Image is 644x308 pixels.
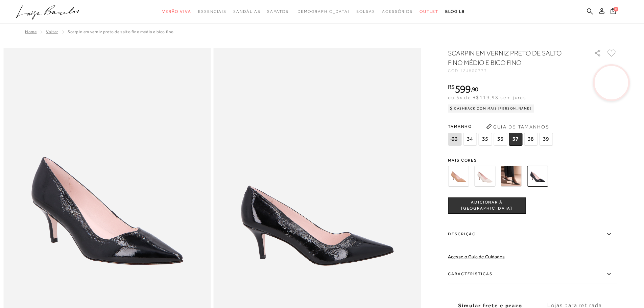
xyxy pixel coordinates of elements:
[198,5,226,18] a: categoryNavScreenReaderText
[445,5,465,18] a: BLOG LB
[162,5,191,18] a: categoryNavScreenReaderText
[448,95,526,100] span: ou 5x de R$119,98 sem juros
[448,133,461,146] span: 33
[295,5,350,18] a: noSubCategoriesText
[448,104,534,113] div: Cashback com Mais [PERSON_NAME]
[539,133,553,146] span: 39
[448,166,469,187] img: SCARPIN EM COURO BEGE BLUSH DE SALTO FINO MÉDIO E BICO FINO
[420,5,438,18] a: categoryNavScreenReaderText
[614,7,618,11] span: 0
[448,69,583,73] div: CÓD:
[509,133,522,146] span: 37
[356,9,375,14] span: Bolsas
[448,158,617,162] span: Mais cores
[382,5,413,18] a: categoryNavScreenReaderText
[494,133,507,146] span: 36
[472,86,478,93] span: 90
[382,9,413,14] span: Acessórios
[448,197,526,214] button: ADICIONAR À [GEOGRAPHIC_DATA]
[455,83,471,95] span: 599
[501,166,522,187] img: SCARPIN EM COURO PRETO DE SALTO FINO MÉDIO E BICO FINO
[524,133,538,146] span: 38
[233,5,260,18] a: categoryNavScreenReaderText
[448,224,617,244] label: Descrição
[448,121,554,132] span: Tamanho
[463,133,477,146] span: 34
[527,166,548,187] img: SCARPIN EM VERNIZ PRETO DE SALTO FINO MÉDIO E BICO FINO
[295,9,350,14] span: [DEMOGRAPHIC_DATA]
[25,29,37,34] a: Home
[448,264,617,284] label: Características
[471,86,478,92] i: ,
[162,9,191,14] span: Verão Viva
[198,9,226,14] span: Essenciais
[484,121,551,132] button: Guia de Tamanhos
[233,9,260,14] span: Sandálias
[420,9,438,14] span: Outlet
[448,254,505,259] a: Acesse o Guia de Cuidados
[46,29,58,34] a: Voltar
[460,68,487,73] span: 124800773
[267,5,288,18] a: categoryNavScreenReaderText
[445,9,465,14] span: BLOG LB
[267,9,288,14] span: Sapatos
[448,48,575,67] h1: SCARPIN EM VERNIZ PRETO DE SALTO FINO MÉDIO E BICO FINO
[478,133,492,146] span: 35
[356,5,375,18] a: categoryNavScreenReaderText
[448,84,455,90] i: R$
[448,199,525,211] span: ADICIONAR À [GEOGRAPHIC_DATA]
[609,7,618,17] button: 0
[474,166,495,187] img: SCARPIN EM COURO OFF WHITE DE SALTO FINO MÉDIO E BICO FINO
[68,29,174,34] span: SCARPIN EM VERNIZ PRETO DE SALTO FINO MÉDIO E BICO FINO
